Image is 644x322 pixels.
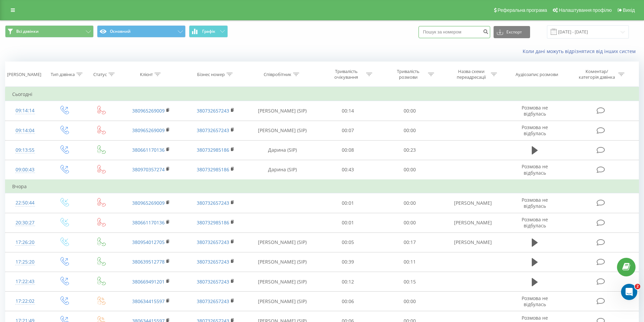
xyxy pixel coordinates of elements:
div: Тип дзвінка [51,72,75,77]
a: 380954012705 [132,239,165,245]
button: Всі дзвінки [5,25,94,38]
iframe: Intercom live chat [621,284,637,300]
div: Тривалість очікування [328,69,364,80]
div: 22:50:44 [12,196,38,209]
span: Вихід [623,7,635,13]
a: 380732657243 [197,258,229,265]
div: Статус [93,72,107,77]
div: 09:13:55 [12,144,38,157]
div: 09:14:04 [12,124,38,137]
td: 00:23 [379,140,441,160]
td: 00:00 [379,160,441,180]
td: 00:00 [379,193,441,213]
td: [PERSON_NAME] (SIP) [248,121,317,140]
td: 00:39 [317,252,379,272]
a: 380669491201 [132,278,165,285]
td: [PERSON_NAME] [440,213,505,232]
div: Тривалість розмови [390,69,426,80]
span: Розмова не відбулась [522,295,548,307]
td: 00:05 [317,232,379,252]
span: Розмова не відбулась [522,124,548,137]
span: Налаштування профілю [559,7,612,13]
td: [PERSON_NAME] (SIP) [248,272,317,292]
a: 380732657243 [197,200,229,206]
td: Дарина (SIP) [248,140,317,160]
td: 00:11 [379,252,441,272]
a: 380732657243 [197,127,229,133]
span: 2 [635,284,640,289]
input: Пошук за номером [419,26,490,38]
a: 380732985186 [197,147,229,153]
td: 00:00 [379,101,441,121]
td: [PERSON_NAME] (SIP) [248,232,317,252]
span: Всі дзвінки [16,29,39,34]
td: [PERSON_NAME] (SIP) [248,292,317,311]
span: Розмова не відбулась [522,197,548,209]
td: [PERSON_NAME] (SIP) [248,252,317,272]
td: 00:07 [317,121,379,140]
a: 380661170136 [132,147,165,153]
div: 17:22:43 [12,275,38,288]
div: Коментар/категорія дзвінка [577,69,617,80]
div: Клієнт [140,72,153,77]
td: Сьогодні [5,88,639,101]
button: Експорт [494,26,530,38]
td: 00:00 [379,292,441,311]
a: 380634415597 [132,298,165,304]
a: 380732657243 [197,298,229,304]
a: 380732985186 [197,166,229,173]
td: 00:15 [379,272,441,292]
span: Розмова не відбулась [522,163,548,176]
div: Співробітник [264,72,291,77]
a: 380732657243 [197,107,229,114]
td: [PERSON_NAME] (SIP) [248,101,317,121]
div: [PERSON_NAME] [7,72,41,77]
span: Розмова не відбулась [522,104,548,117]
div: 20:30:27 [12,216,38,229]
a: 380970357274 [132,166,165,173]
div: Бізнес номер [197,72,225,77]
td: 00:17 [379,232,441,252]
a: 380639512778 [132,258,165,265]
td: Вчора [5,180,639,193]
div: 17:22:02 [12,295,38,308]
a: 380732985186 [197,219,229,226]
div: Назва схеми переадресації [453,69,489,80]
td: Дарина (SIP) [248,160,317,180]
div: 17:25:20 [12,255,38,269]
td: 00:00 [379,121,441,140]
span: Графік [202,29,215,34]
div: 09:00:43 [12,163,38,176]
td: 00:08 [317,140,379,160]
button: Основний [97,25,186,38]
span: Реферальна програма [498,7,547,13]
a: 380732657243 [197,239,229,245]
div: 17:26:20 [12,236,38,249]
a: 380661170136 [132,219,165,226]
a: 380965269009 [132,200,165,206]
td: 00:14 [317,101,379,121]
div: Аудіозапис розмови [516,72,558,77]
span: Розмова не відбулась [522,216,548,229]
a: Коли дані можуть відрізнятися вiд інших систем [523,48,639,54]
button: Графік [189,25,228,38]
td: 00:43 [317,160,379,180]
td: 00:06 [317,292,379,311]
td: 00:00 [379,213,441,232]
td: 00:01 [317,193,379,213]
div: 09:14:14 [12,104,38,117]
td: [PERSON_NAME] [440,232,505,252]
a: 380965269009 [132,107,165,114]
td: 00:12 [317,272,379,292]
a: 380732657243 [197,278,229,285]
td: 00:01 [317,213,379,232]
td: [PERSON_NAME] [440,193,505,213]
a: 380965269009 [132,127,165,133]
